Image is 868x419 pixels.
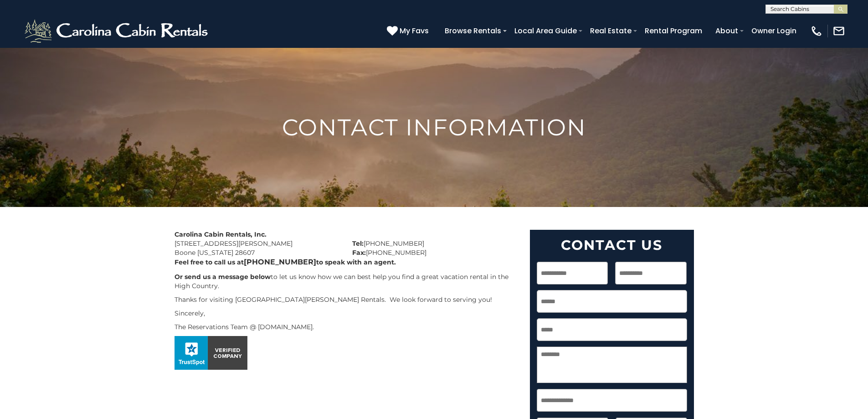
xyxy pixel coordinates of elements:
[175,309,516,318] p: Sincerely,
[440,23,506,39] a: Browse Rentals
[175,272,516,290] p: to let us know how we can best help you find a great vacation rental in the High Country.
[168,230,345,257] div: [STREET_ADDRESS][PERSON_NAME] Boone [US_STATE] 28607
[175,258,244,266] b: Feel free to call us at
[23,17,212,45] img: White-1-2.png
[810,25,823,37] img: phone-regular-white.png
[175,230,267,238] strong: Carolina Cabin Rentals, Inc.
[747,23,801,39] a: Owner Login
[175,295,516,304] p: Thanks for visiting [GEOGRAPHIC_DATA][PERSON_NAME] Rentals. We look forward to serving you!
[586,23,636,39] a: Real Estate
[175,322,516,331] p: The Reservations Team @ [DOMAIN_NAME].
[352,248,366,257] strong: Fax:
[316,258,396,266] b: to speak with an agent.
[711,23,743,39] a: About
[175,336,247,370] img: seal_horizontal.png
[537,237,687,253] h2: Contact Us
[832,25,845,37] img: mail-regular-white.png
[244,258,316,266] b: [PHONE_NUMBER]
[345,230,523,257] div: [PHONE_NUMBER] [PHONE_NUMBER]
[510,23,581,39] a: Local Area Guide
[387,25,431,37] a: My Favs
[175,273,271,281] b: Or send us a message below
[352,239,364,248] strong: Tel:
[640,23,707,39] a: Rental Program
[400,25,429,36] span: My Favs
